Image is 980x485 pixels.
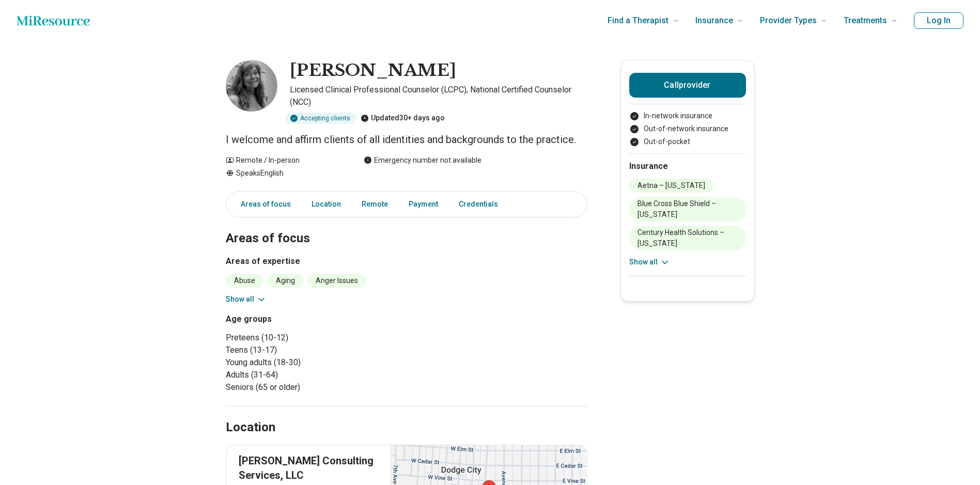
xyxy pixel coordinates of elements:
[629,136,746,147] li: Out-of-pocket
[226,356,402,369] li: Young adults (18-30)
[226,255,587,268] h3: Areas of expertise
[629,73,746,98] button: Callprovider
[226,332,402,344] li: Preteens (10-12)
[355,194,394,215] a: Remote
[608,13,668,28] span: Find a Therapist
[290,60,456,82] h1: [PERSON_NAME]
[286,113,356,124] div: Accepting clients
[760,13,817,28] span: Provider Types
[914,12,963,29] button: Log In
[226,205,587,247] h2: Areas of focus
[629,160,746,173] h2: Insurance
[268,274,303,288] li: Aging
[226,274,263,288] li: Abuse
[629,179,713,193] li: Aetna – [US_STATE]
[629,197,746,222] li: Blue Cross Blue Shield – [US_STATE]
[305,194,347,215] a: Location
[226,294,267,305] button: Show all
[307,274,366,288] li: Anger Issues
[226,155,343,166] div: Remote / In-person
[629,111,746,121] li: In-network insurance
[228,194,297,215] a: Areas of focus
[226,344,402,356] li: Teens (13-17)
[629,123,746,134] li: Out-of-network insurance
[226,313,402,325] h3: Age groups
[290,84,587,108] p: Licensed Clinical Professional Counselor (LCPC), National Certified Counselor (NCC)
[239,453,379,482] p: [PERSON_NAME] Consulting Services, LLC
[17,10,90,31] a: Home page
[226,369,402,381] li: Adults (31-64)
[402,194,444,215] a: Payment
[629,226,746,251] li: Century Health Solutions – [US_STATE]
[226,60,277,112] img: Deanna Barnett, Licensed Clinical Professional Counselor (LCPC)
[226,419,275,436] h2: Location
[629,111,746,147] ul: Payment options
[361,113,445,124] div: Updated 30+ days ago
[226,132,587,147] p: I welcome and affirm clients of all identities and backgrounds to the practice.
[364,155,481,166] div: Emergency number not available
[226,381,402,394] li: Seniors (65 or older)
[226,168,343,179] div: Speaks English
[844,13,887,28] span: Treatments
[695,13,733,28] span: Insurance
[453,194,510,215] a: Credentials
[629,257,670,268] button: Show all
